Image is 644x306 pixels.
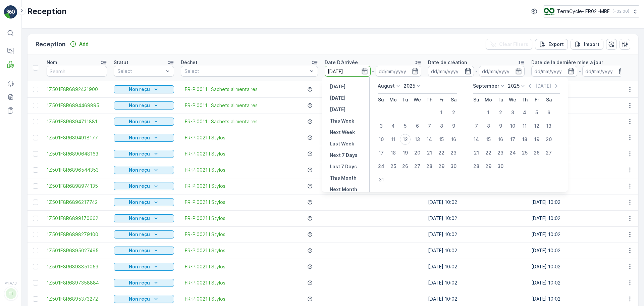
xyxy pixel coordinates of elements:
p: Reception [36,40,66,49]
p: Non reçu [129,134,150,141]
div: 18 [388,147,398,158]
button: Non reçu [114,247,174,255]
p: Date de la dernière mise a jour [531,59,603,66]
div: 15 [483,134,494,145]
button: Import [571,39,603,50]
a: FR-PI0021 I Stylos [185,247,225,254]
span: 1Z501F8R6894918177 [47,134,107,141]
td: [DATE] 10:02 [528,81,631,97]
a: 1Z501F8R6898974135 [47,183,107,189]
p: [DATE] [535,83,551,89]
td: [DATE] 10:02 [528,146,631,162]
div: Toggle Row Selected [33,183,38,189]
div: 2 [448,107,459,118]
a: 1Z501F8R6892431900 [47,86,107,93]
div: 15 [436,134,447,145]
button: Non reçu [114,150,174,158]
span: 1Z501F8R6894711881 [47,118,107,125]
div: 7 [424,121,435,131]
div: 17 [376,147,386,158]
span: 1Z501F8R6896544353 [47,167,107,173]
a: FR-PI0011 I Sachets alimentaires [185,118,258,125]
button: Non reçu [114,85,174,93]
td: [DATE] 10:02 [425,210,528,226]
div: 28 [424,161,435,172]
th: Saturday [543,94,555,106]
div: 8 [436,121,447,131]
th: Friday [531,94,543,106]
td: [DATE] 10:02 [528,178,631,194]
p: Next Month [330,186,357,193]
div: 22 [483,147,494,158]
div: 2 [495,107,506,118]
p: Last 7 Days [330,163,357,170]
div: Toggle Row Selected [33,167,38,173]
div: 16 [495,134,506,145]
p: - [372,67,374,75]
span: FR-PI0021 I Stylos [185,215,225,222]
button: Non reçu [114,295,174,303]
a: 1Z501F8R6895373272 [47,296,107,302]
button: TT [4,287,17,301]
td: [DATE] 10:02 [425,275,528,291]
button: Today [327,94,348,102]
div: 28 [471,161,482,172]
th: Friday [435,94,447,106]
span: FR-PI0021 I Stylos [185,134,225,141]
p: Nom [47,59,57,66]
div: Toggle Row Selected [33,232,38,237]
div: 23 [448,147,459,158]
th: Monday [482,94,494,106]
div: 4 [519,107,530,118]
td: [DATE] 10:02 [528,243,631,259]
div: 12 [400,134,411,145]
div: 25 [519,147,530,158]
a: 1Z501F8R6897358884 [47,279,107,286]
div: 29 [436,161,447,172]
td: [DATE] 10:02 [425,243,528,259]
td: [DATE] 10:02 [528,97,631,114]
div: 18 [519,134,530,145]
button: Next Month [327,185,360,193]
div: 13 [543,121,554,131]
p: Next 7 Days [330,152,358,159]
p: Non reçu [129,150,150,157]
button: Non reçu [114,198,174,206]
a: FR-PI0021 I Stylos [185,296,225,302]
p: Non reçu [129,231,150,238]
th: Thursday [423,94,435,106]
span: FR-PI0021 I Stylos [185,231,225,238]
button: Non reçu [114,101,174,110]
a: FR-PI0011 I Sachets alimentaires [185,102,258,109]
span: 1Z501F8R6898279100 [47,231,107,238]
p: - [579,67,581,75]
button: Non reçu [114,214,174,222]
div: Toggle Row Selected [33,151,38,157]
div: 6 [412,121,423,131]
a: 1Z501F8R6898851053 [47,263,107,270]
p: Date D'Arrivée [325,59,358,66]
span: 1Z501F8R6895027495 [47,247,107,254]
p: - [475,67,478,75]
a: 1Z501F8R6896217742 [47,199,107,206]
p: Import [584,41,599,48]
div: 4 [388,121,398,131]
input: dd/mm/yyyy [376,66,422,77]
p: Non reçu [129,296,150,302]
p: [DATE] [330,83,345,90]
div: Toggle Row Selected [33,296,38,302]
input: dd/mm/yyyy [582,66,628,77]
p: August [378,83,395,89]
span: 1Z501F8R6899170662 [47,215,107,222]
div: 11 [388,134,398,145]
button: Last 7 Days [327,163,360,171]
p: TerraCycle- FR02 -MRF [557,8,610,15]
div: 25 [388,161,398,172]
